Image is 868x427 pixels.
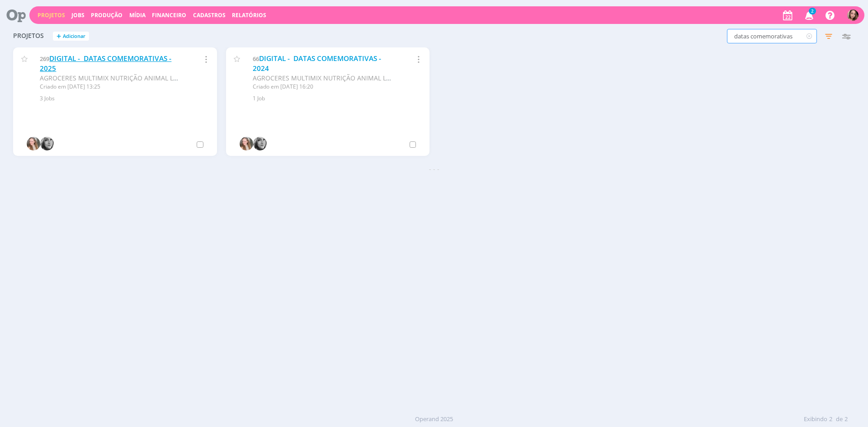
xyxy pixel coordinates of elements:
a: Projetos [38,11,65,19]
button: Financeiro [149,12,189,19]
a: DIGITAL - DATAS COMEMORATIVAS - 2025 [40,54,171,73]
img: T [847,9,859,21]
span: Exibindo [804,415,827,424]
button: T [847,7,859,23]
span: 2 [844,415,848,424]
span: 66 [253,55,259,63]
button: Jobs [69,12,87,19]
div: - - - [9,164,859,174]
button: Relatórios [229,12,269,19]
span: 269 [40,55,49,63]
span: 2 [809,8,816,14]
input: Busca [727,29,817,43]
button: +Adicionar [53,32,89,41]
div: 1 Job [253,94,419,103]
button: Projetos [35,12,68,19]
div: Criado em [DATE] 13:25 [40,83,179,91]
a: Produção [91,11,123,19]
span: Adicionar [63,33,85,39]
span: AGROCERES MULTIMIX NUTRIÇÃO ANIMAL LTDA. [253,74,400,82]
span: 2 [829,415,832,424]
a: DIGITAL - DATAS COMEMORATIVAS - 2024 [253,54,381,73]
span: Projetos [13,32,44,40]
a: Financeiro [152,11,186,19]
div: 3 Jobs [40,94,206,103]
img: G [27,137,40,150]
a: Mídia [129,11,146,19]
a: Relatórios [232,11,266,19]
span: Cadastros [193,11,226,19]
span: de [836,415,843,424]
span: AGROCERES MULTIMIX NUTRIÇÃO ANIMAL LTDA. [40,74,187,82]
img: G [240,137,253,150]
span: + [57,32,61,41]
button: Produção [88,12,125,19]
button: Mídia [127,12,148,19]
img: J [253,137,267,150]
a: Jobs [71,11,85,19]
img: J [40,137,54,150]
button: 2 [799,7,818,23]
button: Cadastros [190,12,228,19]
div: Criado em [DATE] 16:20 [253,83,392,91]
